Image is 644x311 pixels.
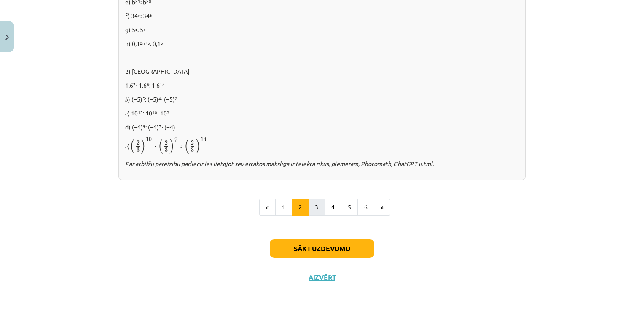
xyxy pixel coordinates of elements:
span: 3 [137,148,140,152]
button: 3 [308,199,325,216]
sup: 10 [152,109,157,115]
p: 𝑐) 10 : 10 ⋅ 10 [125,109,519,118]
button: Aizvērt [306,273,338,282]
p: f) 34 : 34 [125,11,519,20]
i: Par atbilžu pareizību pārliecinies lietojot sev ērtākos mākslīgā intelekta rīkus, piemēram, Photo... [125,160,434,167]
sup: 5 [161,40,163,46]
button: » [374,199,390,216]
p: 𝑏) (−5) : (−5) ⋅ (−5) [125,95,519,104]
button: 1 [275,199,292,216]
nav: Page navigation example [118,199,526,216]
sup: 7 [133,81,136,88]
span: ⋅ [154,146,156,148]
span: : [180,145,182,149]
button: « [259,199,276,216]
span: 10 [146,137,152,142]
span: ) [196,139,201,154]
sup: 14 [160,81,165,88]
button: 2 [292,199,309,216]
sup: 13 [138,109,143,115]
button: Sākt uzdevumu [270,239,374,258]
span: 2 [165,141,168,145]
span: 14 [201,137,207,142]
span: ( [158,139,163,154]
p: g) 5 : 5 [125,25,519,34]
sup: 5 [142,95,145,102]
button: 6 [357,199,374,216]
sup: 7 [159,123,161,129]
span: ( [184,139,189,154]
button: 5 [341,199,358,216]
sup: 9 [143,123,145,129]
span: 3 [191,148,194,152]
span: 2 [191,141,194,145]
p: 2) [GEOGRAPHIC_DATA] [125,67,519,76]
span: 3 [165,148,168,152]
p: 𝑒) [125,137,519,154]
button: 4 [325,199,341,216]
span: ( [130,139,135,154]
sup: 7 [143,26,146,32]
p: h) 0,1 : 0,1 [125,39,519,48]
sup: n [138,12,140,18]
span: ) [141,139,146,154]
sup: 6 [150,12,152,18]
span: 2 [137,141,140,145]
p: 1,6 ⋅ 1,6 : 1,6 [125,81,519,90]
p: d) (−4) : (−4) ⋅ (−4) [125,123,519,131]
sup: 8 [147,81,149,88]
sup: 4 [158,95,161,102]
sup: 3 [167,109,169,115]
sup: 2n+5 [140,40,150,46]
sup: a [135,26,137,32]
img: icon-close-lesson-0947bae3869378f0d4975bcd49f059093ad1ed9edebbc8119c70593378902aed.svg [5,35,9,40]
sup: 2 [175,95,177,102]
span: 7 [174,137,177,142]
span: ) [169,139,174,154]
